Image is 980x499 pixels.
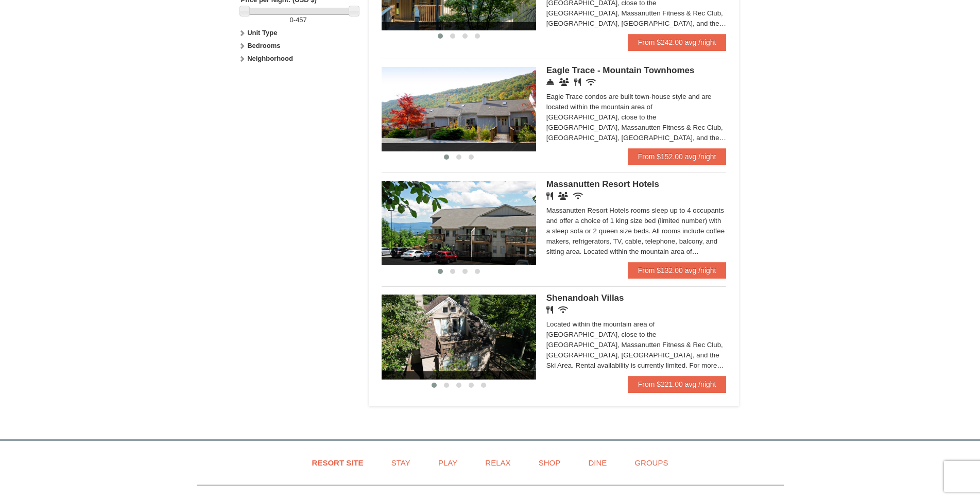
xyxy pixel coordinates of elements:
[247,29,277,37] strong: Unit Type
[559,78,569,86] i: Conference Facilities
[546,92,727,143] div: Eagle Trace condos are built town-house style and are located within the mountain area of [GEOGRA...
[247,42,280,49] strong: Bedrooms
[628,34,727,50] a: From $242.00 avg /night
[546,319,727,371] div: Located within the mountain area of [GEOGRAPHIC_DATA], close to the [GEOGRAPHIC_DATA], Massanutte...
[546,205,727,257] div: Massanutten Resort Hotels rooms sleep up to 4 occupants and offer a choice of 1 king size bed (li...
[472,451,523,474] a: Relax
[586,78,596,86] i: Wireless Internet (free)
[558,192,568,200] i: Banquet Facilities
[296,16,307,24] span: 457
[628,376,727,392] a: From $221.00 avg /night
[526,451,574,474] a: Shop
[628,148,727,165] a: From $152.00 avg /night
[558,306,568,314] i: Wireless Internet (free)
[247,55,293,62] strong: Neighborhood
[299,451,376,474] a: Resort Site
[425,451,470,474] a: Play
[546,293,624,303] span: Shenandoah Villas
[575,451,620,474] a: Dine
[379,451,423,474] a: Stay
[546,306,553,314] i: Restaurant
[546,78,554,86] i: Concierge Desk
[622,451,681,474] a: Groups
[546,192,553,200] i: Restaurant
[546,65,695,75] span: Eagle Trace - Mountain Townhomes
[546,179,659,189] span: Massanutten Resort Hotels
[628,262,727,279] a: From $132.00 avg /night
[241,15,356,25] label: -
[290,16,294,24] span: 0
[574,78,581,86] i: Restaurant
[573,192,583,200] i: Wireless Internet (free)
